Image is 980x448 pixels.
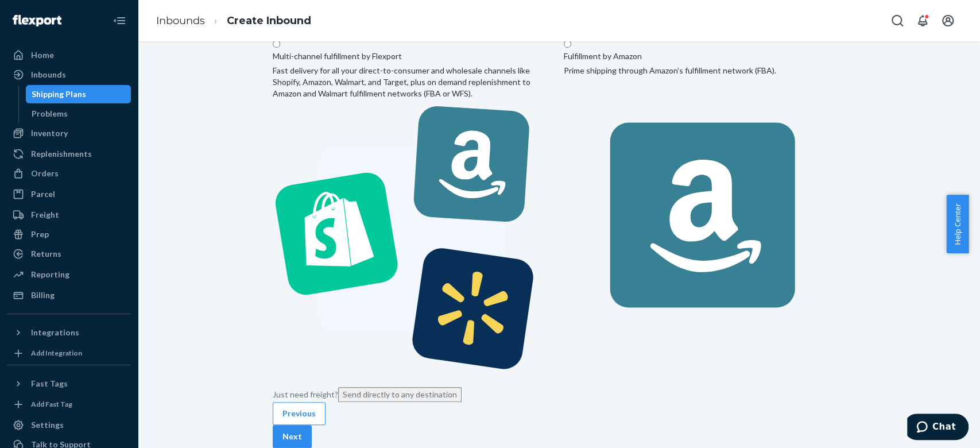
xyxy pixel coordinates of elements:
a: Orders [7,164,131,183]
div: Integrations [31,327,79,338]
div: Orders [31,168,59,179]
div: Fast Tags [31,378,68,389]
a: Create Inbound [227,14,311,27]
div: Replenishments [31,148,92,160]
button: Open Search Box [886,9,909,32]
div: Inventory [31,128,68,139]
div: Inbounds [31,69,66,80]
div: Problems [32,108,68,119]
a: Inventory [7,124,131,142]
button: Open notifications [911,9,934,32]
div: Add Integration [31,348,82,358]
h3: How do you want orders fulfilled? [273,59,846,74]
div: Shipping Plans [32,88,86,100]
a: Returns [7,245,131,263]
button: Help Center [946,195,969,253]
div: Home [31,49,54,61]
a: Parcel [7,185,131,203]
div: Prep [31,229,49,240]
a: Shipping Plans [26,85,131,103]
div: Settings [31,419,64,431]
div: Billing [31,289,55,301]
a: Freight [7,206,131,224]
button: Fast Tags [7,374,131,393]
a: Billing [7,286,131,304]
label: Multi-channel fulfillment by Flexport [273,102,402,114]
input: Multi-channel fulfillment by FlexportFast delivery for all your direct-to-consumer and wholesale ... [273,92,280,99]
a: Settings [7,416,131,434]
div: Fast delivery for all your direct-to-consumer and wholesale channels like Shopify, Amazon, Walmar... [273,117,555,151]
div: Returns [31,248,61,260]
a: Problems [26,105,131,123]
ol: breadcrumbs [147,4,320,38]
a: Add Fast Tag [7,397,131,411]
button: Close Navigation [108,9,131,32]
div: Prime shipping through Amazon’s fulfillment network (FBA). [564,117,846,128]
a: Inbounds [7,65,131,84]
div: Select all that apply. [273,79,846,91]
div: Parcel [31,188,55,200]
button: Open account menu [936,9,959,32]
a: Home [7,46,131,64]
div: Reporting [31,269,69,280]
button: Integrations [7,323,131,342]
img: Flexport logo [13,15,61,26]
iframe: Opens a widget where you can chat to one of our agents [907,414,969,442]
a: Prep [7,225,131,244]
a: Reporting [7,265,131,284]
input: Fulfillment by AmazonPrime shipping through Amazon’s fulfillment network (FBA). [564,92,571,99]
a: Replenishments [7,145,131,163]
a: Add Integration [7,346,131,360]
label: Fulfillment by Amazon [564,102,642,114]
div: Freight [31,209,59,221]
div: Add Fast Tag [31,399,72,409]
a: Inbounds [156,14,205,27]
